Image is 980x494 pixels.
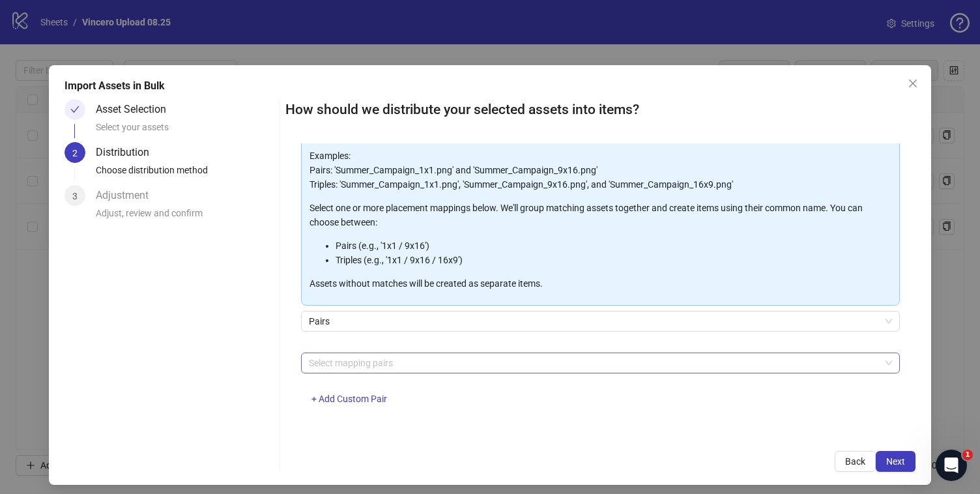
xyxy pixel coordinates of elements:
span: Back [845,456,865,467]
span: 2 [72,148,78,158]
p: Examples: Pairs: 'Summer_Campaign_1x1.png' and 'Summer_Campaign_9x16.png' Triples: 'Summer_Campai... [310,149,891,192]
span: 1 [962,450,973,460]
span: check [70,105,79,114]
p: Select one or more placement mappings below. We'll group matching assets together and create item... [310,201,891,229]
button: Close [902,73,923,94]
iframe: Intercom live chat [936,450,967,481]
div: Select your assets [96,120,274,142]
span: Pairs [309,312,891,331]
button: Next [876,451,915,472]
div: Distribution [96,142,160,163]
div: Adjust, review and confirm [96,206,274,228]
span: 3 [72,191,78,201]
li: Pairs (e.g., '1x1 / 9x16') [336,239,891,253]
button: + Add Custom Pair [301,389,397,410]
li: Triples (e.g., '1x1 / 9x16 / 16x9') [336,253,891,267]
div: Adjustment [96,185,159,206]
span: close [908,78,918,89]
span: + Add Custom Pair [311,394,387,404]
p: Assets without matches will be created as separate items. [310,276,891,291]
div: Choose distribution method [96,163,274,185]
button: Back [835,451,876,472]
h2: How should we distribute your selected assets into items? [285,99,915,121]
span: Next [886,456,905,467]
div: Asset Selection [96,99,177,120]
div: Import Assets in Bulk [65,78,915,94]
